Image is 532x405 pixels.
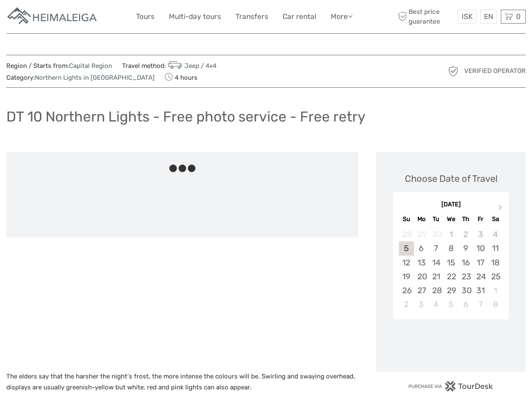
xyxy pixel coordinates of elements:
[473,297,488,311] div: Choose Friday, November 7th, 2025
[458,283,473,297] div: Choose Thursday, October 30th, 2025
[6,371,358,404] p: The elders say that the harsher the night‘s frost, the more intense the colours will be. Swirling...
[515,12,522,21] span: 0
[414,241,429,255] div: Choose Monday, October 6th, 2025
[429,227,444,241] div: Not available Tuesday, September 30th, 2025
[414,283,429,297] div: Choose Monday, October 27th, 2025
[414,270,429,283] div: Choose Monday, October 20th, 2025
[399,241,414,255] div: Choose Sunday, October 5th, 2025
[488,283,503,297] div: Choose Saturday, November 1st, 2025
[6,6,99,27] img: Apartments in Reykjavik
[429,270,444,283] div: Choose Tuesday, October 21st, 2025
[448,341,454,346] div: Loading...
[488,227,503,241] div: Not available Saturday, October 4th, 2025
[399,256,414,270] div: Choose Sunday, October 12th, 2025
[446,65,460,78] img: verified_operator_grey_128.png
[464,67,526,76] span: Verified Operator
[458,241,473,255] div: Choose Thursday, October 9th, 2025
[399,297,414,311] div: Choose Sunday, November 2nd, 2025
[488,270,503,283] div: Choose Saturday, October 25th, 2025
[6,62,112,70] span: Region / Starts from:
[429,241,444,255] div: Choose Tuesday, October 7th, 2025
[458,213,473,225] div: Th
[444,213,458,225] div: We
[429,297,444,311] div: Choose Tuesday, November 4th, 2025
[458,297,473,311] div: Choose Thursday, November 6th, 2025
[473,213,488,225] div: Fr
[6,108,366,125] h1: DT 10 Northern Lights - Free photo service - Free retry
[399,270,414,283] div: Choose Sunday, October 19th, 2025
[444,241,458,255] div: Choose Wednesday, October 8th, 2025
[405,172,497,185] div: Choose Date of Travel
[458,256,473,270] div: Choose Thursday, October 16th, 2025
[165,71,198,83] span: 4 hours
[122,59,217,71] span: Travel method:
[6,73,155,82] span: Category:
[444,283,458,297] div: Choose Wednesday, October 29th, 2025
[399,227,414,241] div: Not available Sunday, September 28th, 2025
[414,297,429,311] div: Choose Monday, November 3rd, 2025
[396,7,456,26] span: Best price guarantee
[458,270,473,283] div: Choose Thursday, October 23rd, 2025
[473,241,488,255] div: Choose Friday, October 10th, 2025
[35,74,155,81] a: Northern Lights in [GEOGRAPHIC_DATA]
[488,213,503,225] div: Sa
[429,213,444,225] div: Tu
[444,227,458,241] div: Not available Wednesday, October 1st, 2025
[408,381,494,391] img: PurchaseViaTourDesk.png
[136,11,155,23] a: Tours
[283,11,316,23] a: Car rental
[495,202,508,216] button: Next Month
[235,11,268,23] a: Transfers
[396,227,506,311] div: month 2025-10
[429,256,444,270] div: Choose Tuesday, October 14th, 2025
[473,227,488,241] div: Not available Friday, October 3rd, 2025
[473,283,488,297] div: Choose Friday, October 31st, 2025
[414,213,429,225] div: Mo
[69,62,112,70] a: Capital Region
[488,297,503,311] div: Choose Saturday, November 8th, 2025
[169,11,221,23] a: Multi-day tours
[399,213,414,225] div: Su
[414,256,429,270] div: Choose Monday, October 13th, 2025
[458,227,473,241] div: Not available Thursday, October 2nd, 2025
[480,10,497,24] div: EN
[462,12,473,21] span: ISK
[488,241,503,255] div: Choose Saturday, October 11th, 2025
[488,256,503,270] div: Choose Saturday, October 18th, 2025
[166,62,217,70] a: Jeep / 4x4
[414,227,429,241] div: Not available Monday, September 29th, 2025
[393,200,509,209] div: [DATE]
[473,256,488,270] div: Choose Friday, October 17th, 2025
[331,11,353,23] a: More
[444,297,458,311] div: Choose Wednesday, November 5th, 2025
[473,270,488,283] div: Choose Friday, October 24th, 2025
[429,283,444,297] div: Choose Tuesday, October 28th, 2025
[399,283,414,297] div: Choose Sunday, October 26th, 2025
[444,256,458,270] div: Choose Wednesday, October 15th, 2025
[444,270,458,283] div: Choose Wednesday, October 22nd, 2025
